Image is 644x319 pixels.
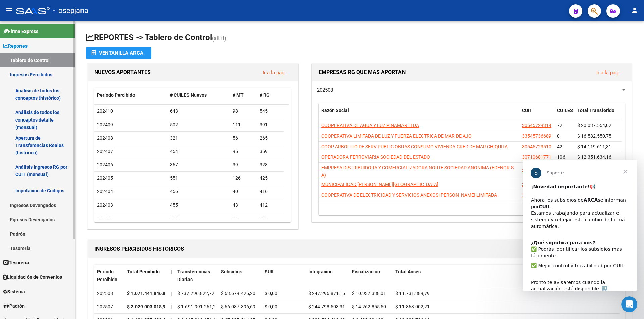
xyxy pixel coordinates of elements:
[395,269,421,274] span: Total Anses
[167,88,230,102] datatable-header-cell: # CUILES Nuevos
[557,123,562,128] span: 72
[5,6,13,14] mat-icon: menu
[260,188,281,195] div: 416
[170,92,207,98] span: # CUILES Nuevos
[86,47,151,59] button: Ventanilla ARCA
[557,154,565,160] span: 106
[170,107,228,115] div: 643
[170,174,228,182] div: 551
[233,92,244,98] span: # MT
[233,134,254,142] div: 56
[319,69,406,75] span: EMPRESAS RG QUE MAS APORTAN
[321,154,430,160] span: OPERADORA FERROVIARIA SOCIEDAD DEL ESTADO
[230,88,257,102] datatable-header-cell: # MT
[3,288,25,295] span: Sistema
[577,144,611,149] span: $ 14.119.611,31
[596,70,620,76] a: Ir a la pág.
[260,148,281,155] div: 359
[321,144,508,149] span: COOP ARBOLITO DE SERV PUBLIC OBRAS CONSUMO VIVIENDA CRED DE MAR CHIQUITA
[97,149,113,154] span: 202407
[218,265,262,287] datatable-header-cell: Subsidios
[221,304,255,309] span: $ 66.087.396,69
[170,134,228,142] div: 321
[260,174,281,182] div: 425
[621,296,637,312] iframe: Intercom live chat
[260,215,281,222] div: 259
[308,304,345,309] span: $ 244.798.503,31
[557,144,562,149] span: 42
[352,291,386,296] span: $ 10.937.338,01
[306,265,349,287] datatable-header-cell: Integración
[94,265,124,287] datatable-header-cell: Período Percibido
[554,103,575,126] datatable-header-cell: CUILES
[127,269,160,274] span: Total Percibido
[170,215,228,222] div: 297
[308,291,345,296] span: $ 247.296.871,15
[522,108,532,113] span: CUIT
[522,168,551,173] span: 30655116202
[8,113,106,133] div: Pronto te avisaremos cuando la actualización esté disponible. 🔜
[170,188,228,195] div: 456
[308,269,333,274] span: Integración
[265,269,274,274] span: SUR
[175,265,218,287] datatable-header-cell: Transferencias Diarias
[265,304,277,309] span: $ 0,00
[352,269,380,274] span: Fiscalización
[171,304,172,309] span: |
[260,134,281,142] div: 265
[97,135,113,141] span: 202408
[94,88,167,102] datatable-header-cell: Período Percibido
[3,259,29,266] span: Tesorería
[97,122,113,127] span: 202409
[260,161,281,169] div: 328
[94,69,151,75] span: NUEVOS APORTANTES
[177,269,210,282] span: Transferencias Diarias
[97,175,113,181] span: 202405
[170,121,228,129] div: 502
[321,182,438,187] span: MUNICIPALIDAD [PERSON_NAME][GEOGRAPHIC_DATA]
[395,304,430,309] span: $ 11.863.002,21
[127,291,168,296] strong: $ 1.071.441.846,87
[262,265,306,287] datatable-header-cell: SUR
[94,246,184,252] span: INGRESOS PERCIBIDOS HISTORICOS
[233,215,254,222] div: 38
[577,133,611,139] span: $ 16.582.550,75
[265,291,277,296] span: $ 0,00
[321,133,472,139] span: COOPERATIVA LIMITADA DE LUZ Y FUERZA ELECTRICA DE MAR DE AJO
[321,192,497,198] span: COOPERATIVA DE ELECTRICIDAD Y SERVICIOS ANEXOS [PERSON_NAME] LIMITADA
[221,269,242,274] span: Subsidios
[171,269,172,274] span: |
[349,265,393,287] datatable-header-cell: Fiscalización
[319,103,519,126] datatable-header-cell: Razón Social
[124,265,168,287] datatable-header-cell: Total Percibido
[170,161,228,169] div: 367
[233,107,254,115] div: 98
[523,160,637,291] iframe: Intercom live chat mensaje
[3,28,38,35] span: Firma Express
[522,192,551,198] span: 30545729004
[97,290,122,297] div: 202508
[393,265,620,287] datatable-header-cell: Total Anses
[557,108,573,113] span: CUILES
[233,174,254,182] div: 126
[557,133,560,139] span: 0
[97,92,135,98] span: Período Percibido
[352,304,386,309] span: $ 14.262.855,50
[170,148,228,155] div: 454
[317,87,333,93] span: 202508
[221,291,255,296] span: $ 63.679.425,20
[519,103,554,126] datatable-header-cell: CUIT
[233,121,254,129] div: 111
[97,216,113,221] span: 202402
[3,273,62,281] span: Liquidación de Convenios
[321,108,349,113] span: Razón Social
[170,201,228,209] div: 455
[53,3,88,18] span: - osepjana
[127,304,168,309] strong: $ 2.029.003.018,92
[171,291,172,296] span: |
[177,291,214,296] span: $ 737.796.822,72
